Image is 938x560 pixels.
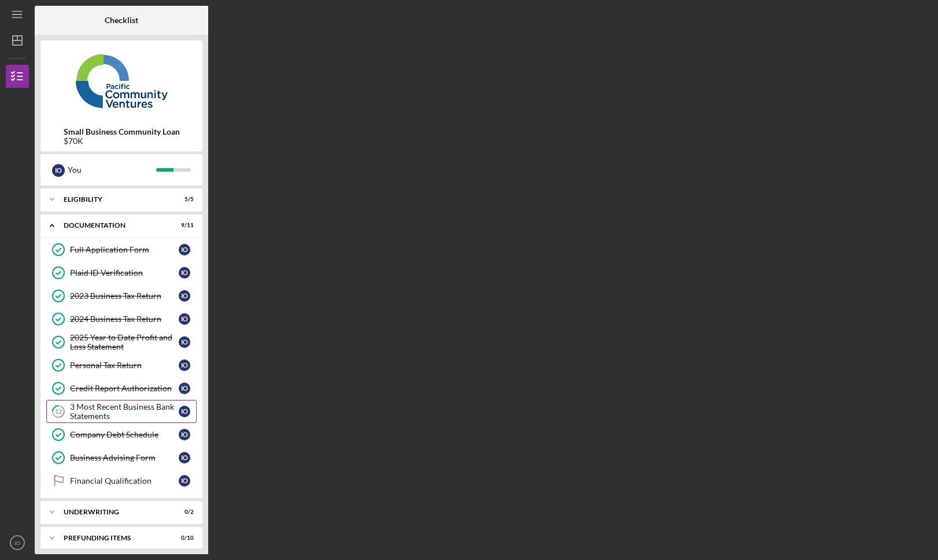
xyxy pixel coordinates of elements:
a: Plaid ID VerificationIO [46,261,197,284]
div: 2024 Business Tax Return [70,314,179,324]
div: 0 / 2 [173,509,194,516]
div: I O [179,429,190,440]
a: 123 Most Recent Business Bank StatementsIO [46,400,197,423]
div: I O [179,359,190,371]
div: You [68,160,156,180]
a: Financial QualificationIO [46,469,197,492]
div: Business Advising Form [70,453,179,462]
div: Company Debt Schedule [70,430,179,439]
div: 9 / 11 [173,222,194,229]
div: I O [179,244,190,255]
a: Personal Tax ReturnIO [46,354,197,377]
a: Credit Report AuthorizationIO [46,377,197,400]
b: Checklist [105,16,138,25]
div: Prefunding Items [64,535,165,542]
div: I O [179,313,190,325]
text: IO [14,540,20,546]
div: 0 / 10 [173,535,194,542]
a: 2025 Year to Date Profit and Loss StatementIO [46,331,197,354]
div: Plaid ID Verification [70,268,179,277]
div: Full Application Form [70,245,179,254]
a: Company Debt ScheduleIO [46,423,197,446]
button: IO [6,531,29,554]
div: I O [52,164,65,177]
div: I O [179,267,190,279]
div: 3 Most Recent Business Bank Statements [70,402,179,421]
a: 2023 Business Tax ReturnIO [46,284,197,307]
div: Credit Report Authorization [70,384,179,393]
div: Eligibility [64,196,165,203]
div: I O [179,406,190,417]
a: 2024 Business Tax ReturnIO [46,307,197,331]
div: Personal Tax Return [70,361,179,370]
div: Documentation [64,222,165,229]
tspan: 12 [55,408,62,416]
b: Small Business Community Loan [64,127,180,136]
div: 2025 Year to Date Profit and Loss Statement [70,333,179,351]
div: I O [179,290,190,302]
div: Underwriting [64,509,165,516]
img: Product logo [40,46,202,116]
div: I O [179,336,190,348]
div: I O [179,452,190,463]
div: $70K [64,136,180,146]
a: Full Application FormIO [46,238,197,261]
div: 2023 Business Tax Return [70,291,179,301]
div: I O [179,475,190,487]
div: Financial Qualification [70,476,179,485]
div: I O [179,383,190,394]
div: 5 / 5 [173,196,194,203]
a: Business Advising FormIO [46,446,197,469]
